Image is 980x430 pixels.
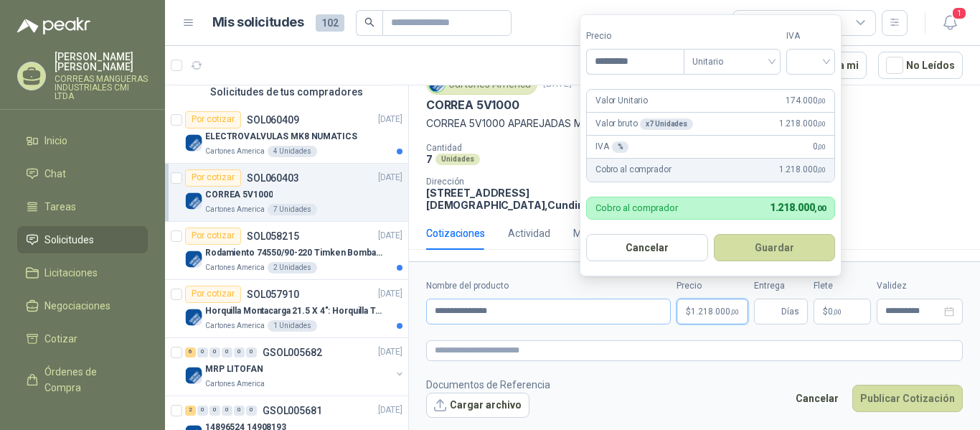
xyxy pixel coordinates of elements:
img: Company Logo [185,367,202,384]
p: 7 [426,153,433,165]
p: Cartones America [205,320,265,332]
p: SOL060403 [247,173,299,183]
label: Precio [586,29,684,43]
span: Tareas [44,199,76,215]
p: Cartones America [205,204,265,215]
div: 0 [197,347,208,357]
p: [DATE] [378,171,402,184]
span: Chat [44,166,66,182]
div: 0 [209,406,220,416]
p: CORREA 5V1000 APAREJADAS MARCA GATES [426,116,963,131]
a: Por cotizarSOL060409[DATE] Company LogoELECTROVALVULAS MK8 NUMATICSCartones America4 Unidades [165,106,408,164]
div: 0 [234,347,245,357]
span: 0 [828,307,842,316]
div: Por cotizar [185,169,241,187]
div: 6 [185,347,196,357]
div: Por cotizar [185,228,241,245]
div: 0 [222,347,232,357]
img: Company Logo [185,134,202,151]
span: Órdenes de Compra [44,364,134,396]
span: Días [781,299,799,324]
a: Por cotizarSOL057910[DATE] Company LogoHorquilla Montacarga 21.5 X 4": Horquilla Telescopica Over... [165,280,408,338]
span: 1.218.000 [779,117,826,131]
span: ,00 [833,308,842,316]
a: Chat [17,160,148,187]
span: Solicitudes [44,232,94,248]
p: Horquilla Montacarga 21.5 X 4": Horquilla Telescopica Overall size 2108 x 660 x 324mm [205,304,384,318]
button: Cargar archivo [426,393,529,419]
p: [PERSON_NAME] [PERSON_NAME] [55,52,148,72]
p: CORREAS MANGUERAS INDUSTRIALES CMI LTDA [55,75,148,101]
div: 0 [222,406,232,416]
span: Unitario [692,51,772,73]
div: 0 [246,347,257,357]
span: $ [823,307,828,316]
div: 0 [234,406,245,416]
div: Unidades [435,154,480,165]
span: search [364,17,374,27]
label: Flete [814,279,871,293]
label: Entrega [754,279,808,293]
p: Rodamiento 74550/90-220 Timken BombaVG40 [205,246,384,260]
span: Cotizar [44,331,77,347]
p: Cartones America [205,262,265,274]
h1: Mis solicitudes [212,12,304,33]
img: Logo peakr [17,17,90,34]
div: 0 [246,406,257,416]
p: MRP LITOFAN [205,363,263,376]
p: Valor bruto [595,117,693,131]
div: 0 [209,347,220,357]
p: $ 0,00 [814,299,871,324]
a: Solicitudes [17,226,148,253]
span: 0 [813,140,826,154]
p: Cobro al comprador [595,203,678,212]
span: ,00 [817,166,826,174]
label: IVA [786,29,835,43]
p: [DATE] [378,345,402,359]
p: GSOL005682 [263,347,322,357]
p: Valor Unitario [595,94,648,108]
p: SOL058215 [247,231,299,241]
a: Inicio [17,127,148,154]
p: SOL060409 [247,115,299,125]
a: Por cotizarSOL058215[DATE] Company LogoRodamiento 74550/90-220 Timken BombaVG40Cartones America2 ... [165,222,408,280]
p: [DATE] [378,113,402,126]
span: 174.000 [786,94,826,108]
p: SOL057910 [247,289,299,299]
img: Company Logo [185,192,202,210]
span: ,00 [730,308,739,316]
p: Cartones America [205,146,265,157]
button: No Leídos [878,52,963,79]
p: Cobro al comprador [595,163,671,177]
span: ,00 [814,204,826,213]
p: Cartones America [205,378,265,390]
p: Documentos de Referencia [426,377,550,393]
div: x 7 Unidades [640,118,693,130]
p: IVA [595,140,628,154]
button: Cancelar [788,385,847,412]
label: Validez [877,279,963,293]
p: $1.218.000,00 [677,299,748,324]
p: ELECTROVALVULAS MK8 NUMATICS [205,130,357,144]
div: Por cotizar [185,286,241,303]
div: 2 Unidades [268,262,317,274]
label: Nombre del producto [426,279,671,293]
p: [STREET_ADDRESS] [DEMOGRAPHIC_DATA] , Cundinamarca [426,187,623,211]
img: Company Logo [185,251,202,268]
p: [DATE] [378,403,402,417]
span: Licitaciones [44,265,98,281]
button: 1 [937,10,963,36]
img: Company Logo [185,309,202,326]
button: Cancelar [586,234,708,261]
a: Licitaciones [17,259,148,286]
div: % [612,141,629,153]
div: Actividad [508,225,550,241]
p: [DATE] [378,287,402,301]
button: Publicar Cotización [852,385,963,412]
span: 1.218.000 [779,163,826,177]
a: Cotizar [17,325,148,352]
span: ,00 [817,143,826,151]
a: Negociaciones [17,292,148,319]
span: Negociaciones [44,298,110,314]
div: 1 Unidades [268,320,317,332]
